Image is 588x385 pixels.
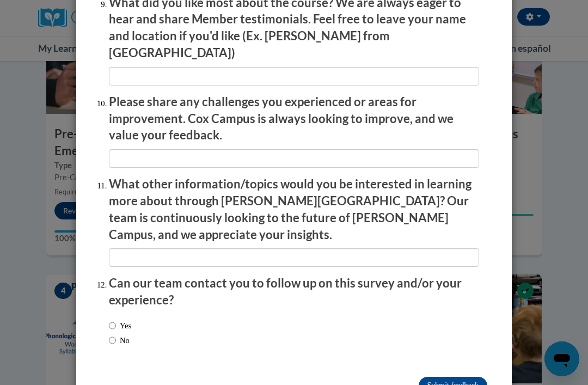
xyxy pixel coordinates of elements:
p: Please share any challenges you experienced or areas for improvement. Cox Campus is always lookin... [109,94,479,144]
input: Yes [109,320,116,332]
p: Can our team contact you to follow up on this survey and/or your experience? [109,275,479,309]
label: Yes [109,320,131,332]
input: No [109,334,116,346]
label: No [109,334,130,346]
p: What other information/topics would you be interested in learning more about through [PERSON_NAME... [109,176,479,243]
